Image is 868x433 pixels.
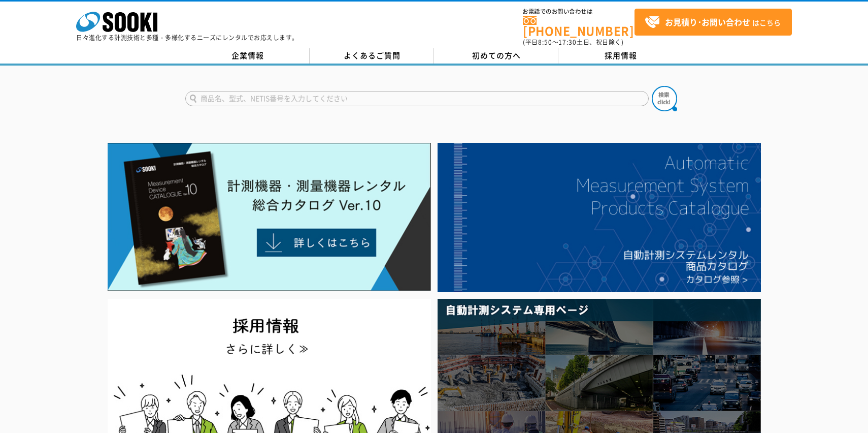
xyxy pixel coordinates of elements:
[645,15,781,30] span: はこちら
[665,16,750,28] strong: お見積り･お問い合わせ
[108,143,431,291] img: Catalog Ver10
[523,38,623,47] span: (平日 ～ 土日、祝日除く)
[558,48,683,64] a: 採用情報
[472,50,521,61] span: 初めての方へ
[538,38,552,47] span: 8:50
[558,38,577,47] span: 17:30
[76,35,298,41] p: 日々進化する計測技術と多種・多様化するニーズにレンタルでお応えします。
[635,9,792,36] a: お見積り･お問い合わせはこちら
[310,48,434,64] a: よくあるご質問
[185,91,649,106] input: 商品名、型式、NETIS番号を入力してください
[523,9,635,15] span: お電話でのお問い合わせは
[185,48,310,64] a: 企業情報
[438,143,761,292] img: 自動計測システムカタログ
[652,86,677,111] img: btn_search.png
[434,48,558,64] a: 初めての方へ
[523,16,635,37] a: [PHONE_NUMBER]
